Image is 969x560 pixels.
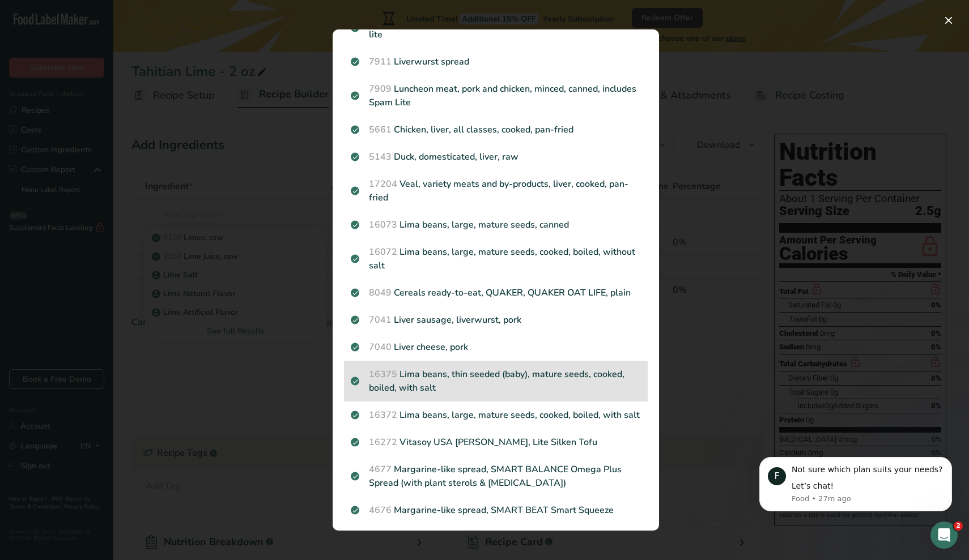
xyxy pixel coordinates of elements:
span: 16072 [369,246,397,258]
p: Lima beans, large, mature seeds, cooked, boiled, with salt [351,408,641,422]
span: 17204 [369,178,397,190]
p: Luncheon meat, pork and chicken, minced, canned, includes Spam Lite [351,82,641,109]
p: Liverwurst spread [351,55,641,69]
p: Margarine-like spread, SMART BALANCE Omega Plus Spread (with plant sterols & [MEDICAL_DATA]) [351,463,641,490]
p: Lima beans, thin seeded (baby), mature seeds, cooked, boiled, with salt [351,367,641,395]
span: 7911 [369,55,392,68]
p: Margarine-like spread, SMART BEAT Smart Squeeze [351,503,641,517]
p: Vitasoy USA [PERSON_NAME], Lite Silken Tofu [351,435,641,449]
iframe: Intercom live chat [930,521,958,549]
span: 7909 [369,83,392,95]
span: 2 [954,521,963,531]
span: 5143 [369,151,392,163]
p: Veal, variety meats and by-products, liver, cooked, pan-fried [351,177,641,204]
p: Lima beans, large, mature seeds, canned [351,218,641,232]
span: 16372 [369,409,397,421]
span: 4677 [369,463,392,476]
span: 4676 [369,504,392,516]
iframe: Intercom notifications message [742,441,969,529]
span: 16073 [369,219,397,231]
p: Lima beans, large, mature seeds, cooked, boiled, without salt [351,245,641,272]
span: 7040 [369,341,392,353]
span: 16272 [369,436,397,448]
span: 7041 [369,314,392,326]
p: Liver sausage, liverwurst, pork [351,313,641,327]
span: 8049 [369,287,392,299]
p: Chicken, liver, all classes, cooked, pan-fried [351,123,641,136]
span: 16375 [369,368,397,381]
span: 5661 [369,123,392,136]
p: Liver cheese, pork [351,340,641,354]
p: Duck, domesticated, liver, raw [351,150,641,164]
p: Cereals ready-to-eat, QUAKER, QUAKER OAT LIFE, plain [351,286,641,300]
